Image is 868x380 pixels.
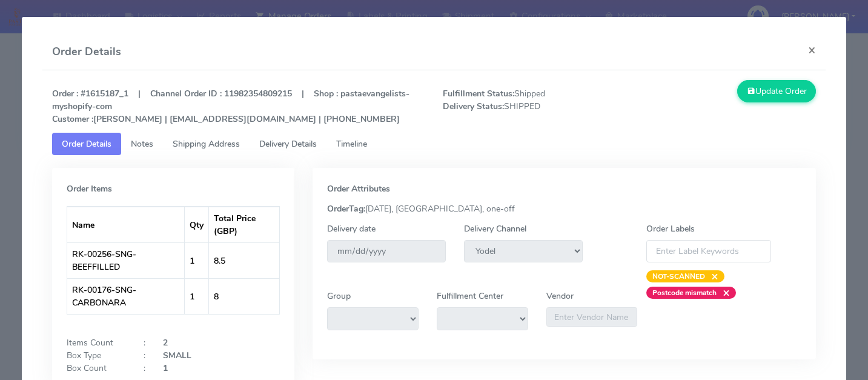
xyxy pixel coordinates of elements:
[652,272,705,281] strong: NOT-SCANNED
[464,222,526,235] label: Delivery Channel
[327,203,365,215] strong: OrderTag:
[646,240,771,262] input: Enter Label Keywords
[62,138,111,150] span: Order Details
[67,183,112,195] strong: Order Items
[717,287,730,299] span: ×
[209,278,279,314] td: 8
[434,87,629,125] span: Shipped SHIPPED
[336,138,367,150] span: Timeline
[173,138,240,150] span: Shipping Address
[58,362,134,375] div: Box Count
[163,337,168,348] strong: 2
[134,362,154,375] div: :
[67,278,185,314] td: RK-00176-SNG-CARBONARA
[185,242,209,278] td: 1
[67,207,185,242] th: Name
[705,270,718,282] span: ×
[67,242,185,278] td: RK-00256-SNG-BEEFFILLED
[185,278,209,314] td: 1
[58,349,134,362] div: Box Type
[259,138,317,150] span: Delivery Details
[652,288,717,298] strong: Postcode mismatch
[646,222,695,235] label: Order Labels
[546,307,638,327] input: Enter Vendor Name
[209,242,279,278] td: 8.5
[134,336,154,349] div: :
[58,336,134,349] div: Items Count
[327,183,390,195] strong: Order Attributes
[134,349,154,362] div: :
[546,290,574,302] label: Vendor
[52,113,93,125] strong: Customer :
[209,207,279,242] th: Total Price (GBP)
[798,34,826,66] button: Close
[185,207,209,242] th: Qty
[52,44,121,60] h4: Order Details
[52,88,409,125] strong: Order : #1615187_1 | Channel Order ID : 11982354809215 | Shop : pastaevangelists-myshopify-com [P...
[737,80,816,102] button: Update Order
[318,202,810,215] div: [DATE], [GEOGRAPHIC_DATA], one-off
[327,290,351,302] label: Group
[163,362,168,374] strong: 1
[131,138,153,150] span: Notes
[163,350,191,361] strong: SMALL
[443,88,514,99] strong: Fulfillment Status:
[52,133,816,155] ul: Tabs
[327,222,376,235] label: Delivery date
[443,101,504,112] strong: Delivery Status:
[437,290,503,302] label: Fulfillment Center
